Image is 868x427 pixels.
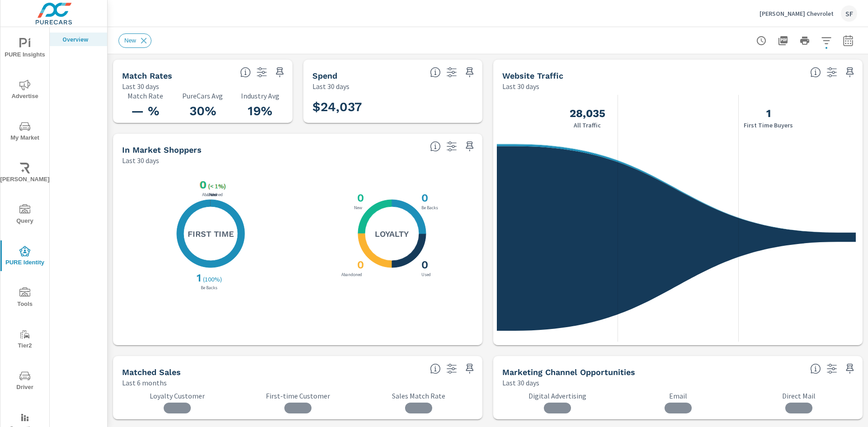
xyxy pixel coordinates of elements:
[3,246,47,268] span: PURE Identity
[122,103,169,119] h3: — %
[774,32,792,50] button: "Export Report to PDF"
[3,287,47,310] span: Tools
[420,272,433,277] p: Used
[363,391,473,400] p: Sales Match Rate
[179,92,226,100] p: PureCars Avg
[118,33,151,48] div: New
[352,206,364,210] p: New
[430,363,441,374] span: Loyalty: Matches that have purchased from the dealership before and purchased within the timefram...
[119,37,142,44] span: New
[502,391,612,400] p: Digital Advertising
[122,377,167,388] p: Last 6 months
[122,155,159,166] p: Last 30 days
[462,361,477,376] span: Save this to your personalized report
[122,367,181,377] h5: Matched Sales
[3,329,47,351] span: Tier2
[623,391,733,400] p: Email
[312,81,349,92] p: Last 30 days
[122,92,169,100] p: Match Rate
[502,71,563,80] h5: Website Traffic
[375,229,409,239] h5: Loyalty
[843,65,857,80] span: Save this to your personalized report
[744,391,854,400] p: Direct Mail
[3,38,47,60] span: PURE Insights
[122,391,232,400] p: Loyalty Customer
[207,192,219,197] p: New
[841,5,857,22] div: SF
[240,67,251,78] span: Match rate: % of Identifiable Traffic. Pure Identity avg: Avg match rate of all PURE Identity cus...
[502,367,635,377] h5: Marketing Channel Opportunities
[50,33,107,46] div: Overview
[430,141,441,152] span: Loyalty: Matched has purchased from the dealership before and has exhibited a preference through ...
[355,258,364,271] h3: 0
[199,286,219,290] p: Be Backs
[188,229,234,239] h5: First Time
[237,92,283,100] p: Industry Avg
[195,272,201,284] h3: 1
[122,81,159,92] p: Last 30 days
[502,377,539,388] p: Last 30 days
[462,65,477,80] span: Save this to your personalized report
[237,103,283,119] h3: 19%
[62,35,100,44] p: Overview
[462,139,477,154] span: Save this to your personalized report
[312,99,362,115] h3: $24,037
[3,371,47,393] span: Driver
[340,272,364,277] p: Abandoned
[839,32,857,50] button: Select Date Range
[759,9,834,18] p: [PERSON_NAME] Chevrolet
[203,275,224,283] p: ( 100% )
[243,391,353,400] p: First-time Customer
[796,32,814,50] button: Print Report
[810,67,821,78] span: All traffic is the data we start with. It’s unique personas over a 30-day period. We don’t consid...
[420,258,428,271] h3: 0
[817,32,835,50] button: Apply Filters
[208,182,228,190] p: ( < 1% )
[430,67,441,78] span: Total PureCars DigAdSpend. Data sourced directly from the Ad Platforms. Non-Purecars DigAd client...
[843,361,857,376] span: Save this to your personalized report
[3,204,47,226] span: Query
[273,65,287,80] span: Save this to your personalized report
[502,81,539,92] p: Last 30 days
[420,206,440,210] p: Be Backs
[420,192,428,204] h3: 0
[312,71,337,80] h5: Spend
[179,103,226,119] h3: 30%
[3,163,47,185] span: [PERSON_NAME]
[355,192,364,204] h3: 0
[122,71,172,80] h5: Match Rates
[810,363,821,374] span: Matched shoppers that can be exported to each channel type. This is targetable traffic.
[3,121,47,143] span: My Market
[3,80,47,102] span: Advertise
[198,178,207,191] h3: 0
[122,145,202,155] h5: In Market Shoppers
